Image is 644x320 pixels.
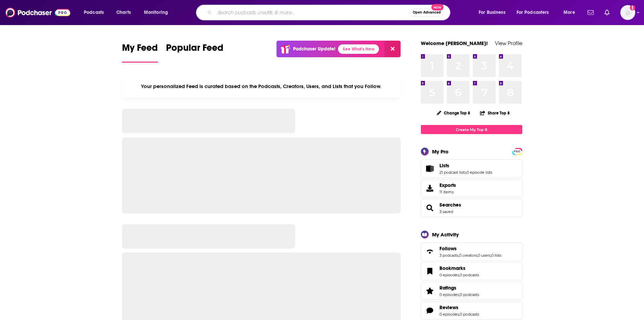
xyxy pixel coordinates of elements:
div: My Pro [432,148,449,155]
span: Lists [421,159,522,178]
span: Logged in as megcassidy [620,5,635,20]
a: View Profile [495,40,522,46]
a: Bookmarks [439,265,479,271]
span: PRO [513,149,521,154]
a: PRO [513,149,521,154]
span: Ratings [439,285,456,291]
a: Create My Top 8 [421,125,522,134]
a: 0 episodes [439,312,459,317]
a: Reviews [423,306,437,315]
a: Show notifications dropdown [602,7,612,18]
span: , [491,253,491,258]
button: Open AdvancedNew [410,8,444,17]
a: Lists [423,164,437,173]
a: 0 episodes [439,292,459,297]
span: , [459,292,460,297]
svg: Add a profile image [630,5,635,10]
a: 21 podcast lists [439,170,466,175]
span: My Feed [122,42,158,58]
span: For Podcasters [517,8,549,17]
a: 0 lists [491,253,501,258]
span: Searches [421,199,522,217]
span: Charts [116,8,131,17]
a: Follows [439,246,501,252]
button: open menu [139,7,177,18]
button: Share Top 8 [480,106,510,120]
a: Show notifications dropdown [585,7,596,18]
button: Change Top 8 [433,109,475,117]
span: Bookmarks [439,265,466,271]
a: 0 episode lists [467,170,492,175]
input: Search podcasts, credits, & more... [215,7,410,18]
a: Bookmarks [423,266,437,276]
a: Reviews [439,304,479,311]
span: Monitoring [144,8,168,17]
img: Podchaser - Follow, Share and Rate Podcasts [5,6,70,19]
a: 0 podcasts [460,292,479,297]
span: Exports [439,182,456,188]
span: For Business [479,8,505,17]
a: See What's New [338,44,379,54]
a: Exports [421,179,522,197]
a: My Feed [122,42,158,63]
p: Podchaser Update! [293,46,335,52]
a: Ratings [439,285,479,291]
a: Lists [439,163,492,169]
a: 0 podcasts [460,273,479,277]
span: Exports [423,184,437,193]
img: User Profile [620,5,635,20]
span: New [431,4,444,10]
a: 3 podcasts [439,253,458,258]
button: open menu [512,7,559,18]
a: 3 saved [439,209,453,214]
div: My Activity [432,231,459,238]
a: Charts [112,7,135,18]
button: open menu [559,7,583,18]
span: Ratings [421,282,522,300]
span: Reviews [439,304,458,311]
a: Popular Feed [166,42,223,63]
span: Popular Feed [166,42,223,58]
a: Ratings [423,286,437,296]
span: 11 items [439,190,456,194]
span: Follows [439,246,457,252]
a: 0 podcasts [460,312,479,317]
span: Open Advanced [413,11,441,14]
span: , [459,312,460,317]
button: open menu [474,7,514,18]
a: Searches [423,203,437,213]
div: Your personalized Feed is curated based on the Podcasts, Creators, Users, and Lists that you Follow. [122,75,401,98]
span: , [477,253,478,258]
span: Reviews [421,301,522,320]
span: Lists [439,163,449,169]
a: 0 users [478,253,491,258]
span: , [466,170,467,175]
a: 0 creators [459,253,477,258]
span: Bookmarks [421,262,522,280]
div: Search podcasts, credits, & more... [202,5,457,20]
span: Podcasts [84,8,104,17]
span: , [459,273,460,277]
span: Follows [421,242,522,261]
span: More [564,8,575,17]
a: Searches [439,202,461,208]
a: Welcome [PERSON_NAME]! [421,40,488,46]
button: open menu [79,7,113,18]
span: , [458,253,459,258]
a: Follows [423,247,437,256]
button: Show profile menu [620,5,635,20]
a: 0 episodes [439,273,459,277]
